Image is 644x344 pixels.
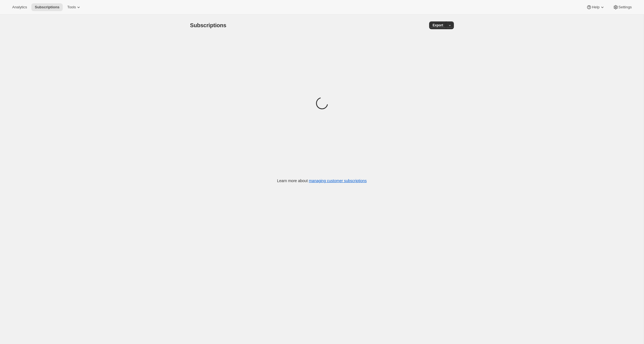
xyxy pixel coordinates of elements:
span: Subscriptions [35,5,59,9]
button: Settings [610,3,635,11]
span: Tools [67,5,76,9]
button: Analytics [9,3,30,11]
p: Learn more about [277,178,367,184]
button: Subscriptions [31,3,63,11]
button: Export [429,21,446,29]
span: Settings [618,5,632,9]
a: managing customer subscriptions [309,179,367,183]
span: Help [592,5,599,9]
button: Help [583,3,608,11]
button: Tools [64,3,85,11]
span: Export [432,23,443,27]
span: Subscriptions [190,22,227,28]
span: Analytics [12,5,27,9]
